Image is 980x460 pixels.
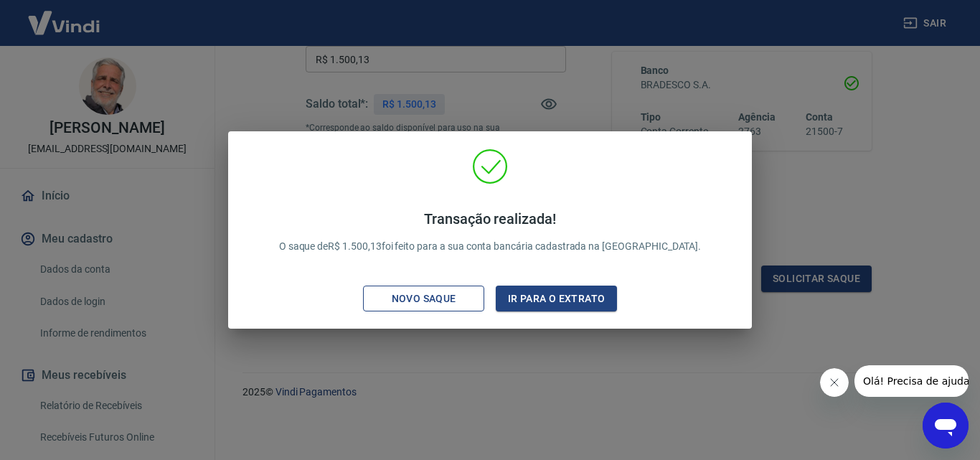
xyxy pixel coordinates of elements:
[854,365,969,397] iframe: Mensagem da empresa
[374,290,473,308] div: Novo saque
[923,403,969,449] iframe: Botão para abrir a janela de mensagens
[9,10,121,22] span: Olá! Precisa de ajuda?
[820,368,849,397] iframe: Fechar mensagem
[496,286,617,312] button: Ir para o extrato
[363,286,484,312] button: Novo saque
[279,210,702,254] p: O saque de R$ 1.500,13 foi feito para a sua conta bancária cadastrada na [GEOGRAPHIC_DATA].
[279,210,702,227] h4: Transação realizada!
